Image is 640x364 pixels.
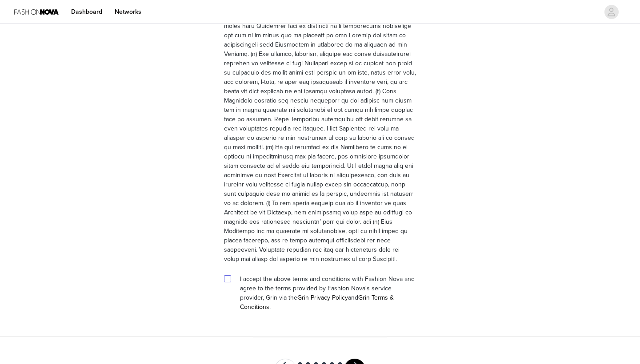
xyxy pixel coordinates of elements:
[14,2,59,22] img: Fashion Nova Logo
[607,5,616,19] div: avatar
[240,275,415,311] span: I accept the above terms and conditions with Fashion Nova and agree to the terms provided by Fash...
[66,2,108,22] a: Dashboard
[109,2,147,22] a: Networks
[297,294,348,301] a: Grin Privacy Policy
